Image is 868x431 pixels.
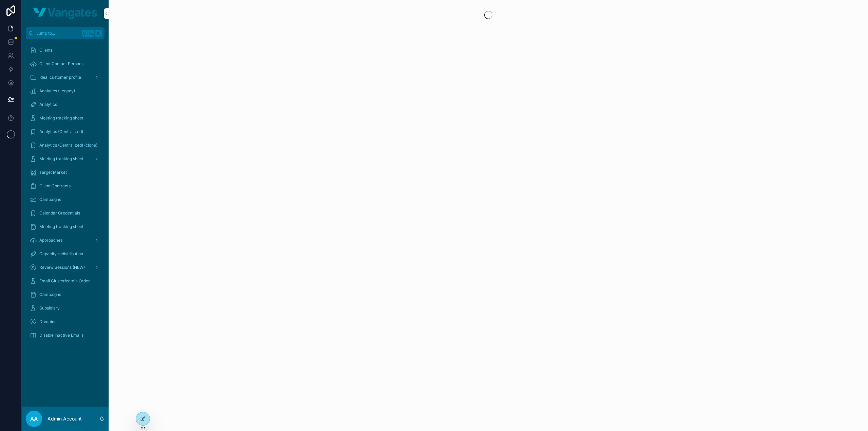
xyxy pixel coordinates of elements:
[26,58,105,70] a: Client Contact Persons
[39,102,57,107] span: Analytics
[30,415,38,423] span: AA
[26,207,105,219] a: Calendar Credentials
[39,319,56,324] span: Domains
[26,98,105,111] a: Analytics
[26,329,105,341] a: Disable Inactive Emails
[26,180,105,192] a: Client Contracts
[26,44,105,56] a: Clients
[39,197,61,202] span: Campaigns
[39,48,53,53] span: Clients
[26,275,105,287] a: Email Clusterizatoin Order
[26,234,105,246] a: Approaches
[82,30,94,37] span: Ctrl
[26,302,105,314] a: Subsidiary
[26,112,105,124] a: Meeting tracking sheet
[33,8,97,19] img: App logo
[26,248,105,260] a: Capacity redistribution
[26,288,105,301] a: Campaigns
[26,139,105,151] a: Analytics (Centralized) (clone)
[26,316,105,328] a: Domains
[39,292,61,297] span: Campaigns
[26,85,105,97] a: Analytics (Legacy)
[39,183,71,189] span: Client Contracts
[39,129,83,134] span: Analytics (Centralized)
[39,115,83,121] span: Meeting tracking sheet
[26,221,105,233] a: Meeting tracking sheet
[48,415,82,422] p: Admin Account
[39,224,83,229] span: Meeting tracking sheet
[39,305,60,311] span: Subsidiary
[39,265,85,270] span: Review Sessions (NEW)
[26,27,105,39] button: Jump to...CtrlK
[22,39,109,350] div: scrollable content
[39,61,83,67] span: Client Contact Persons
[26,71,105,83] a: Ideal customer profile
[39,75,81,80] span: Ideal customer profile
[39,278,90,284] span: Email Clusterizatoin Order
[39,238,62,243] span: Approaches
[39,156,83,162] span: Meeting tracking sheet
[36,31,79,36] span: Jump to...
[26,153,105,165] a: Meeting tracking sheet
[26,193,105,206] a: Campaigns
[39,143,97,148] span: Analytics (Centralized) (clone)
[39,251,83,257] span: Capacity redistribution
[39,333,83,338] span: Disable Inactive Emails
[96,31,101,36] span: K
[39,210,80,216] span: Calendar Credentials
[26,126,105,138] a: Analytics (Centralized)
[39,88,75,94] span: Analytics (Legacy)
[26,166,105,179] a: Target Market
[26,261,105,274] a: Review Sessions (NEW)
[39,170,67,175] span: Target Market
